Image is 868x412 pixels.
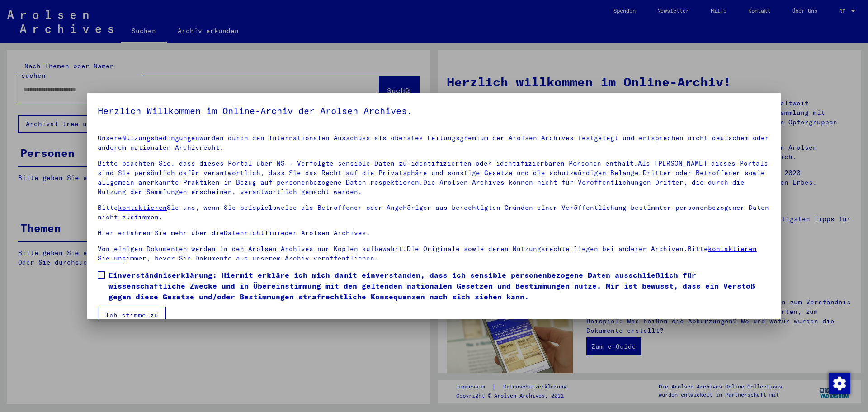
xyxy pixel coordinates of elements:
[98,228,770,238] p: Hier erfahren Sie mehr über die der Arolsen Archives.
[98,133,770,152] p: Unsere wurden durch den Internationalen Ausschuss als oberstes Leitungsgremium der Arolsen Archiv...
[98,245,757,262] a: kontaktieren Sie uns
[224,229,285,237] a: Datenrichtlinie
[829,373,850,394] img: Zustimmung ändern
[98,203,770,222] p: Bitte Sie uns, wenn Sie beispielsweise als Betroffener oder Angehöriger aus berechtigten Gründen ...
[98,307,166,324] button: Ich stimme zu
[98,244,770,263] p: Von einigen Dokumenten werden in den Arolsen Archives nur Kopien aufbewahrt.Die Originale sowie d...
[98,159,770,197] p: Bitte beachten Sie, dass dieses Portal über NS - Verfolgte sensible Daten zu identifizierten oder...
[122,134,199,142] a: Nutzungsbedingungen
[118,204,167,212] a: kontaktieren
[108,270,770,302] span: Einverständniserklärung: Hiermit erkläre ich mich damit einverstanden, dass ich sensible personen...
[98,104,770,118] h5: Herzlich Willkommen im Online-Archiv der Arolsen Archives.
